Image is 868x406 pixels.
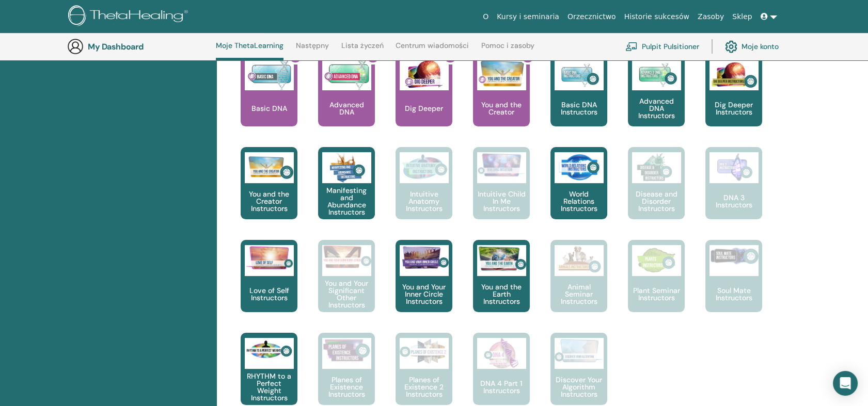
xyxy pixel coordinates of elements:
[479,7,493,26] a: O
[245,59,294,90] img: Basic DNA
[550,283,607,305] p: Animal Seminar Instructors
[241,240,297,333] a: Love of Self Instructors Love of Self Instructors
[216,41,283,60] a: Moje ThetaLearning
[555,152,604,183] img: World Relations Instructors
[245,152,294,183] img: You and the Creator Instructors
[628,287,685,301] p: Plant Seminar Instructors
[620,7,693,26] a: Historie sukcesów
[625,42,638,51] img: chalkboard-teacher.svg
[396,190,452,212] p: Intuitive Anatomy Instructors
[632,59,681,90] img: Advanced DNA Instructors
[396,54,452,147] a: Dig Deeper Dig Deeper
[473,380,530,394] p: DNA 4 Part 1 Instructors
[473,240,530,333] a: You and the Earth Instructors You and the Earth Instructors
[693,7,728,26] a: Zasoby
[632,152,681,183] img: Disease and Disorder Instructors
[705,101,762,116] p: Dig Deeper Instructors
[322,152,371,183] img: Manifesting and Abundance Instructors
[550,240,607,333] a: Animal Seminar Instructors Animal Seminar Instructors
[632,245,681,276] img: Plant Seminar Instructors
[550,376,607,398] p: Discover Your Algorithm Instructors
[481,41,534,58] a: Pomoc i zasoby
[401,105,447,112] p: Dig Deeper
[67,38,84,55] img: generic-user-icon.jpg
[833,371,858,396] div: Open Intercom Messenger
[477,152,526,177] img: Intuitive Child In Me Instructors
[318,187,375,216] p: Manifesting and Abundance Instructors
[473,147,530,240] a: Intuitive Child In Me Instructors Intuitive Child In Me Instructors
[705,194,762,208] p: DNA 3 Instructors
[341,41,384,58] a: Lista życzeń
[473,101,530,116] p: You and the Creator
[322,59,371,90] img: Advanced DNA
[318,280,375,308] p: You and Your Significant Other Instructors
[705,54,762,147] a: Dig Deeper Instructors Dig Deeper Instructors
[709,152,759,183] img: DNA 3 Instructors
[493,7,563,26] a: Kursy i seminaria
[396,240,452,333] a: You and Your Inner Circle Instructors You and Your Inner Circle Instructors
[477,338,526,369] img: DNA 4 Part 1 Instructors
[396,376,452,398] p: Planes of Existence 2 Instructors
[555,59,604,90] img: Basic DNA Instructors
[400,152,449,183] img: Intuitive Anatomy Instructors
[245,338,294,362] img: RHYTHM to a Perfect Weight Instructors
[628,190,685,212] p: Disease and Disorder Instructors
[241,190,297,212] p: You and the Creator Instructors
[625,35,699,58] a: Pulpit Pulsitioner
[318,240,375,333] a: You and Your Significant Other Instructors You and Your Significant Other Instructors
[477,245,526,272] img: You and the Earth Instructors
[555,338,604,363] img: Discover Your Algorithm Instructors
[68,5,192,28] img: logo.png
[322,245,371,268] img: You and Your Significant Other Instructors
[400,245,449,270] img: You and Your Inner Circle Instructors
[241,372,297,401] p: RHYTHM to a Perfect Weight Instructors
[628,98,685,119] p: Advanced DNA Instructors
[705,287,762,301] p: Soul Mate Instructors
[318,376,375,398] p: Planes of Existence Instructors
[725,38,737,55] img: cog.svg
[241,54,297,147] a: Basic DNA Basic DNA
[550,190,607,212] p: World Relations Instructors
[245,245,294,270] img: Love of Self Instructors
[550,54,607,147] a: Basic DNA Instructors Basic DNA Instructors
[550,101,607,116] p: Basic DNA Instructors
[296,41,329,58] a: Następny
[473,283,530,305] p: You and the Earth Instructors
[550,147,607,240] a: World Relations Instructors World Relations Instructors
[628,147,685,240] a: Disease and Disorder Instructors Disease and Disorder Instructors
[628,54,685,147] a: Advanced DNA Instructors Advanced DNA Instructors
[396,283,452,305] p: You and Your Inner Circle Instructors
[709,59,759,90] img: Dig Deeper Instructors
[705,240,762,333] a: Soul Mate Instructors Soul Mate Instructors
[241,147,297,240] a: You and the Creator Instructors You and the Creator Instructors
[396,147,452,240] a: Intuitive Anatomy Instructors Intuitive Anatomy Instructors
[709,245,759,267] img: Soul Mate Instructors
[396,41,469,58] a: Centrum wiadomości
[318,101,375,116] p: Advanced DNA
[728,7,756,26] a: Sklep
[628,240,685,333] a: Plant Seminar Instructors Plant Seminar Instructors
[705,147,762,240] a: DNA 3 Instructors DNA 3 Instructors
[563,7,620,26] a: Orzecznictwo
[725,35,779,58] a: Moje konto
[400,59,449,90] img: Dig Deeper
[555,245,604,276] img: Animal Seminar Instructors
[322,338,371,363] img: Planes of Existence Instructors
[241,287,297,301] p: Love of Self Instructors
[400,338,449,365] img: Planes of Existence 2 Instructors
[318,147,375,240] a: Manifesting and Abundance Instructors Manifesting and Abundance Instructors
[473,54,530,147] a: You and the Creator You and the Creator
[318,54,375,147] a: Advanced DNA Advanced DNA
[477,59,526,88] img: You and the Creator
[88,42,191,52] h3: My Dashboard
[473,190,530,212] p: Intuitive Child In Me Instructors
